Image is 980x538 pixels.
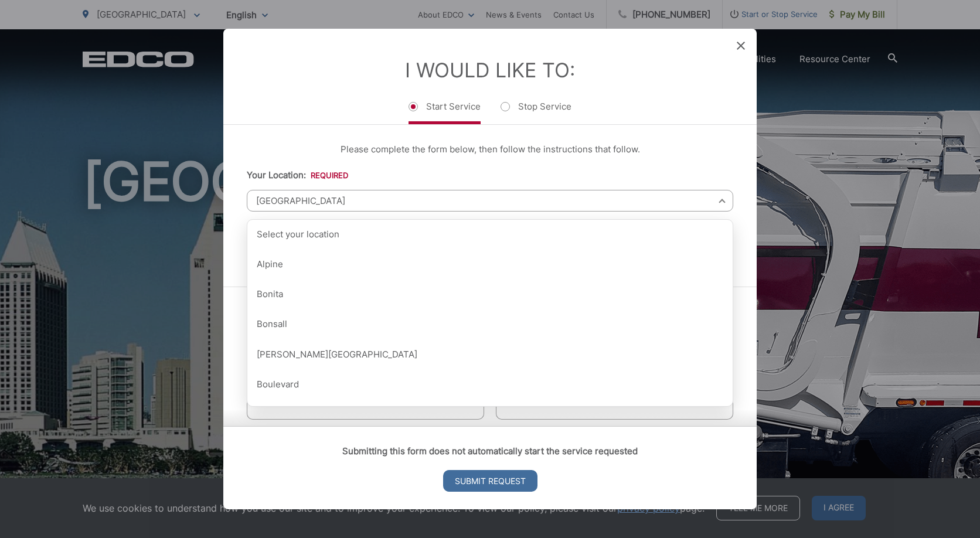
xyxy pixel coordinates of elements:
[409,101,481,124] label: Start Service
[405,58,575,82] label: I Would Like To:
[247,190,733,212] span: [GEOGRAPHIC_DATA]
[342,445,638,457] strong: Submitting this form does not automatically start the service requested
[247,340,733,369] div: [PERSON_NAME][GEOGRAPHIC_DATA]
[501,101,571,124] label: Stop Service
[247,142,733,156] p: Please complete the form below, then follow the instructions that follow.
[247,280,733,309] div: Bonita
[247,400,733,429] div: [GEOGRAPHIC_DATA]
[247,370,733,399] div: Boulevard
[247,250,733,279] div: Alpine
[247,310,733,339] div: Bonsall
[247,220,733,249] div: Select your location
[247,170,348,181] label: Your Location:
[443,470,537,492] input: Submit Request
